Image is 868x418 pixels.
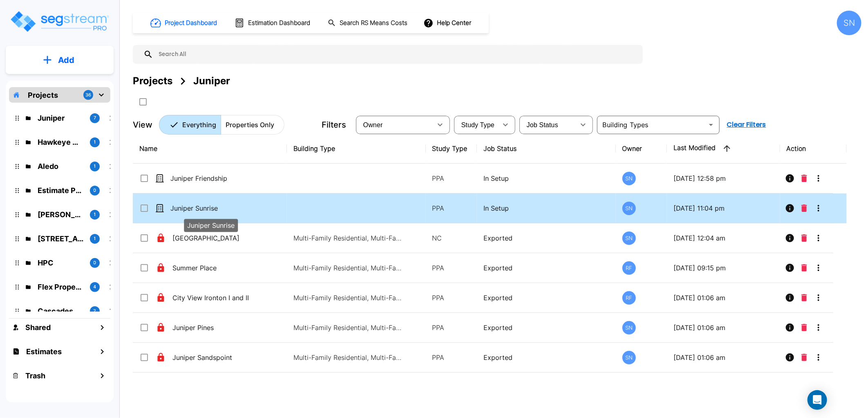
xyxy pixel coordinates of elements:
[248,18,310,28] h1: Estimation Dashboard
[94,115,96,121] p: 7
[483,353,609,362] p: Exported
[133,74,172,88] div: Projects
[293,323,404,333] p: Multi-Family Residential, Multi-Family Residential, Multi-Family Residential, Multi-Family Reside...
[673,293,774,303] p: [DATE] 01:06 am
[622,231,636,245] div: SN
[358,113,432,136] div: Select
[221,115,284,135] button: Properties Only
[38,185,83,196] p: Estimate Property
[187,220,235,230] p: Juniper Sunrise
[133,134,287,164] th: Name
[456,113,497,136] div: Select
[135,94,151,110] button: SelectAll
[673,353,774,362] p: [DATE] 01:06 am
[724,117,770,133] button: Clear Filters
[287,134,425,164] th: Building Type
[193,74,230,88] div: Juniper
[170,203,252,213] p: Juniper Sunrise
[293,263,404,273] p: Multi-Family Residential, Multi-Family Residential, Multi-Family Residential, Multi-Family Reside...
[782,170,798,187] button: Info
[667,134,780,164] th: Last Modified
[9,10,110,33] img: Logo
[172,263,254,273] p: Summer Place
[483,203,609,213] p: In Setup
[38,112,83,124] p: Juniper
[231,14,315,31] button: Estimation Dashboard
[483,233,609,243] p: Exported
[363,121,383,128] span: Owner
[94,283,96,290] p: 4
[38,233,83,244] p: 138 Polecat Lane
[38,161,83,172] p: Aledo
[622,172,636,185] div: SN
[94,187,96,194] p: 0
[673,263,774,273] p: [DATE] 09:15 pm
[94,211,96,218] p: 1
[432,263,471,273] p: PPA
[837,11,861,35] div: SN
[293,353,404,362] p: Multi-Family Residential, Multi-Family Residential, Multi-Family Residential, Multi-Family Reside...
[798,260,810,276] button: Delete
[172,353,254,362] p: Juniper Sandspoint
[226,120,274,130] p: Properties Only
[798,170,810,187] button: Delete
[461,121,494,128] span: Study Type
[153,45,639,64] input: Search All
[28,90,58,101] p: Projects
[798,349,810,366] button: Delete
[600,119,704,130] input: Building Types
[85,92,91,99] p: 36
[172,233,254,243] p: [GEOGRAPHIC_DATA]
[798,290,810,306] button: Delete
[810,319,827,336] button: More-Options
[798,230,810,246] button: Delete
[182,120,216,130] p: Everything
[432,353,471,362] p: PPA
[780,134,847,164] th: Action
[38,281,83,292] p: Flex Properties
[673,323,774,333] p: [DATE] 01:06 am
[422,15,474,31] button: Help Center
[170,173,252,183] p: Juniper Friendship
[616,134,667,164] th: Owner
[172,293,254,303] p: City View Ironton I and II
[782,230,798,246] button: Info
[25,322,51,333] h1: Shared
[527,121,558,128] span: Job Status
[94,259,96,266] p: 0
[94,139,96,146] p: 1
[521,113,575,136] div: Select
[673,203,774,213] p: [DATE] 11:04 pm
[810,230,827,246] button: More-Options
[26,346,62,357] h1: Estimates
[432,203,471,213] p: PPA
[25,370,45,381] h1: Trash
[798,200,810,216] button: Delete
[483,323,609,333] p: Exported
[477,134,615,164] th: Job Status
[159,115,284,135] div: Platform
[782,349,798,366] button: Info
[58,54,74,66] p: Add
[622,351,636,364] div: SN
[159,115,221,135] button: Everything
[147,14,221,32] button: Project Dashboard
[782,319,798,336] button: Info
[622,291,636,305] div: RF
[810,290,827,306] button: More-Options
[172,323,254,333] p: Juniper Pines
[94,308,96,315] p: 2
[293,233,404,243] p: Multi-Family Residential, Multi-Family Residential, Multi-Family Residential, Multi-Family Reside...
[94,235,96,242] p: 1
[798,319,810,336] button: Delete
[38,257,83,268] p: HPC
[705,119,717,130] button: Open
[426,134,477,164] th: Study Type
[483,263,609,273] p: Exported
[133,119,152,131] p: View
[673,233,774,243] p: [DATE] 12:04 am
[810,260,827,276] button: More-Options
[432,233,471,243] p: NC
[483,293,609,303] p: Exported
[293,293,404,303] p: Multi-Family Residential, Multi-Family Residential, Multi-Family Residential, Multi-Family Reside...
